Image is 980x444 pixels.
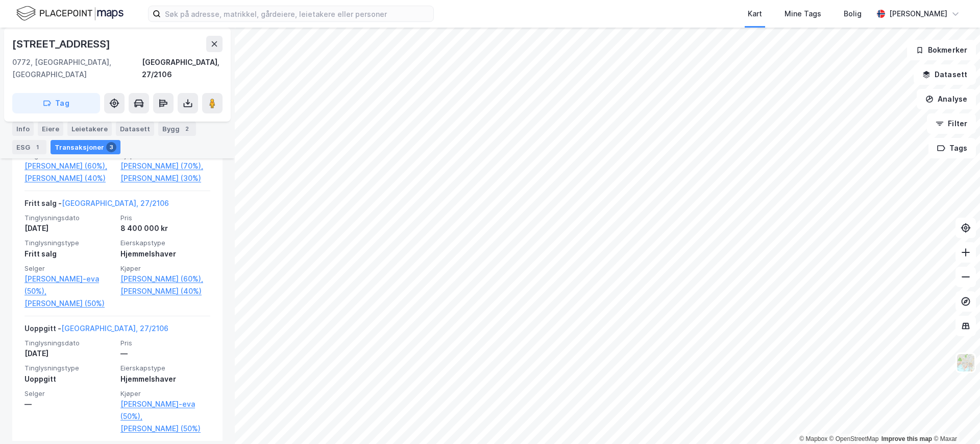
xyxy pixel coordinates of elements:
[62,199,169,207] a: [GEOGRAPHIC_DATA], 27/2106
[929,395,980,444] iframe: Chat Widget
[120,347,210,360] div: —
[24,160,114,172] a: [PERSON_NAME] (60%),
[24,239,114,247] span: Tinglysningstype
[907,40,976,60] button: Bokmerker
[12,93,100,113] button: Tag
[120,222,210,235] div: 8 400 000 kr
[61,324,168,333] a: [GEOGRAPHIC_DATA], 27/2106
[24,214,114,222] span: Tinglysningsdato
[51,140,120,154] div: Transaksjoner
[24,322,168,339] div: Uoppgitt -
[120,398,210,423] a: [PERSON_NAME]-eva (50%),
[929,395,980,444] div: Kontrollprogram for chat
[24,248,114,260] div: Fritt salg
[120,214,210,222] span: Pris
[829,435,879,442] a: OpenStreetMap
[120,172,210,184] a: [PERSON_NAME] (30%)
[120,264,210,273] span: Kjøper
[881,435,932,442] a: Improve this map
[12,122,34,136] div: Info
[120,339,210,347] span: Pris
[12,56,142,81] div: 0772, [GEOGRAPHIC_DATA], [GEOGRAPHIC_DATA]
[12,140,46,154] div: ESG
[927,113,976,134] button: Filter
[161,6,433,21] input: Søk på adresse, matrikkel, gårdeiere, leietakere eller personer
[106,142,116,152] div: 3
[142,56,223,81] div: [GEOGRAPHIC_DATA], 27/2106
[844,8,862,20] div: Bolig
[24,339,114,347] span: Tinglysningsdato
[24,389,114,398] span: Selger
[158,122,196,136] div: Bygg
[67,122,112,136] div: Leietakere
[889,8,947,20] div: [PERSON_NAME]
[24,364,114,372] span: Tinglysningstype
[785,8,821,20] div: Mine Tags
[120,389,210,398] span: Kjøper
[120,160,210,172] a: [PERSON_NAME] (70%),
[24,172,114,184] a: [PERSON_NAME] (40%)
[24,273,114,297] a: [PERSON_NAME]-eva (50%),
[917,89,976,109] button: Analyse
[120,248,210,260] div: Hjemmelshaver
[32,142,42,152] div: 1
[16,5,124,22] img: logo.f888ab2527a4732fd821a326f86c7f29.svg
[182,124,192,134] div: 2
[928,138,976,158] button: Tags
[24,347,114,360] div: [DATE]
[956,353,975,372] img: Z
[914,64,976,85] button: Datasett
[24,297,114,310] a: [PERSON_NAME] (50%)
[120,285,210,297] a: [PERSON_NAME] (40%)
[24,197,169,214] div: Fritt salg -
[799,435,827,442] a: Mapbox
[38,122,63,136] div: Eiere
[24,222,114,235] div: [DATE]
[120,273,210,285] a: [PERSON_NAME] (60%),
[12,36,112,52] div: [STREET_ADDRESS]
[120,373,210,385] div: Hjemmelshaver
[24,264,114,273] span: Selger
[120,239,210,247] span: Eierskapstype
[120,364,210,372] span: Eierskapstype
[24,398,114,410] div: —
[748,8,762,20] div: Kart
[120,423,210,435] a: [PERSON_NAME] (50%)
[116,122,154,136] div: Datasett
[24,373,114,385] div: Uoppgitt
